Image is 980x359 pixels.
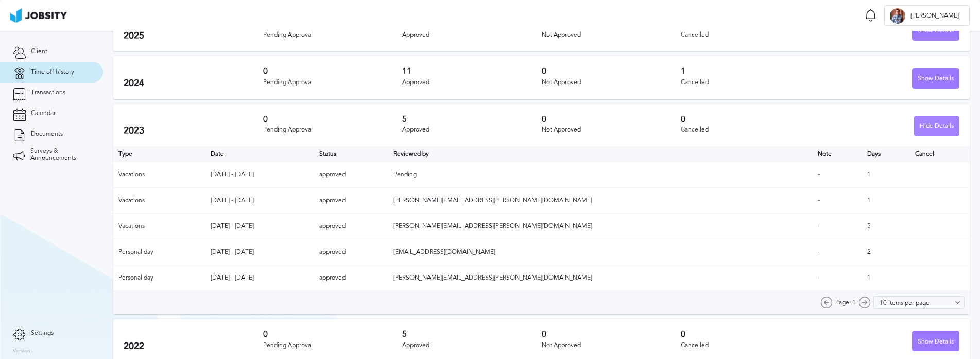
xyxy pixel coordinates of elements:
[884,5,970,26] button: C[PERSON_NAME]
[31,130,63,138] span: Documents
[393,222,592,230] span: [PERSON_NAME][EMAIL_ADDRESS][PERSON_NAME][DOMAIN_NAME]
[263,79,403,86] div: Pending Approval
[31,69,74,76] span: Time off history
[31,48,47,55] span: Client
[818,171,820,178] span: -
[314,239,388,265] td: approved
[542,31,681,39] div: Not Approved
[205,188,314,214] td: [DATE] - [DATE]
[681,342,820,349] div: Cancelled
[10,8,67,23] img: ab4bad089aa723f57921c736e9817d99.png
[263,330,403,339] h3: 0
[862,239,910,265] td: 2
[681,115,820,124] h3: 0
[113,265,205,291] td: Personal day
[402,67,542,76] h3: 11
[113,239,205,265] td: Personal day
[263,342,403,349] div: Pending Approval
[813,146,862,162] th: Toggle SortBy
[862,162,910,188] td: 1
[913,69,959,89] div: Show Details
[914,116,959,136] button: Hide Details
[124,78,263,89] h2: 2024
[205,214,314,239] td: [DATE] - [DATE]
[263,31,403,39] div: Pending Approval
[818,274,820,281] span: -
[681,79,820,86] div: Cancelled
[542,126,681,134] div: Not Approved
[314,188,388,214] td: approved
[862,265,910,291] td: 1
[402,31,542,39] div: Approved
[402,330,542,339] h3: 5
[910,146,970,162] th: Cancel
[393,171,417,178] span: Pending
[30,148,90,162] span: Surveys & Announcements
[314,214,388,239] td: approved
[124,30,263,41] h2: 2025
[681,126,820,134] div: Cancelled
[681,330,820,339] h3: 0
[31,110,56,117] span: Calendar
[818,222,820,230] span: -
[124,341,263,352] h2: 2022
[205,265,314,291] td: [DATE] - [DATE]
[402,115,542,124] h3: 5
[13,348,32,354] label: Version:
[681,31,820,39] div: Cancelled
[263,115,403,124] h3: 0
[393,248,495,255] span: [EMAIL_ADDRESS][DOMAIN_NAME]
[402,342,542,349] div: Approved
[113,214,205,239] td: Vacations
[890,8,905,24] div: C
[314,265,388,291] td: approved
[402,79,542,86] div: Approved
[912,68,959,89] button: Show Details
[915,116,959,137] div: Hide Details
[542,115,681,124] h3: 0
[393,274,592,281] span: [PERSON_NAME][EMAIL_ADDRESS][PERSON_NAME][DOMAIN_NAME]
[862,146,910,162] th: Days
[835,299,856,306] span: Page: 1
[388,146,813,162] th: Toggle SortBy
[818,197,820,204] span: -
[113,188,205,214] td: Vacations
[31,330,54,337] span: Settings
[912,331,959,351] button: Show Details
[113,146,205,162] th: Type
[681,67,820,76] h3: 1
[124,125,263,136] h2: 2023
[542,330,681,339] h3: 0
[913,21,959,41] div: Show Details
[113,162,205,188] td: Vacations
[542,342,681,349] div: Not Approved
[263,126,403,134] div: Pending Approval
[31,89,65,96] span: Transactions
[542,79,681,86] div: Not Approved
[862,214,910,239] td: 5
[862,188,910,214] td: 1
[542,67,681,76] h3: 0
[905,12,964,20] span: [PERSON_NAME]
[393,197,592,204] span: [PERSON_NAME][EMAIL_ADDRESS][PERSON_NAME][DOMAIN_NAME]
[314,162,388,188] td: approved
[818,248,820,255] span: -
[314,146,388,162] th: Toggle SortBy
[205,146,314,162] th: Toggle SortBy
[205,162,314,188] td: [DATE] - [DATE]
[263,67,403,76] h3: 0
[912,20,959,41] button: Show Details
[402,126,542,134] div: Approved
[913,331,959,352] div: Show Details
[205,239,314,265] td: [DATE] - [DATE]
